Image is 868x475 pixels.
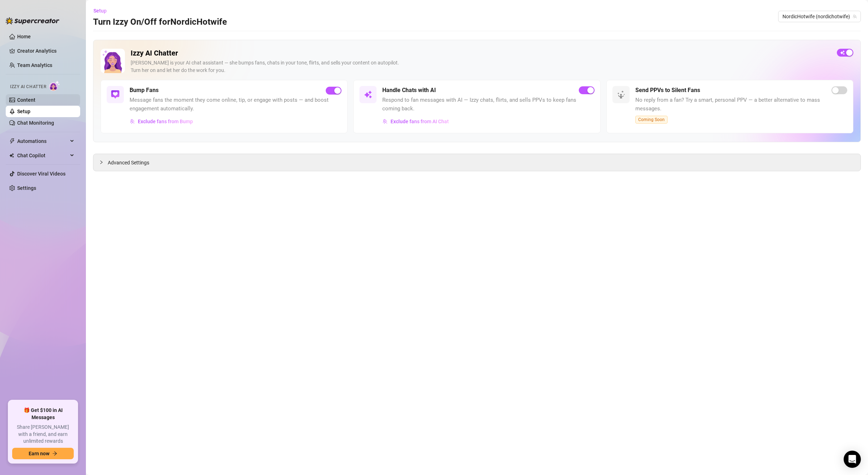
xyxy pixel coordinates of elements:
[12,407,74,421] span: 🎁 Get $100 in AI Messages
[130,96,341,113] span: Message fans the moment they come online, tip, or engage with posts — and boost engagement automa...
[635,86,700,95] h5: Send PPVs to Silent Fans
[93,16,227,28] h3: Turn Izzy On/Off for NordicHotwife
[131,49,831,58] h2: Izzy AI Chatter
[93,8,107,14] span: Setup
[782,11,857,22] span: NordicHotwife (nordichotwife)
[382,96,594,113] span: Respond to fan messages with AI — Izzy chats, flirts, and sells PPVs to keep fans coming back.
[111,90,120,99] img: svg%3e
[17,97,35,103] a: Content
[6,17,59,24] img: logo-BBDzfeDw.svg
[17,34,31,39] a: Home
[853,14,857,19] span: team
[9,138,15,144] span: thunderbolt
[17,185,36,191] a: Settings
[12,448,74,459] button: Earn nowarrow-right
[108,159,149,167] span: Advanced Settings
[101,49,125,73] img: Izzy AI Chatter
[138,119,193,124] span: Exclude fans from Bump
[844,451,861,468] div: Open Intercom Messenger
[49,81,60,91] img: AI Chatter
[9,153,14,158] img: Chat Copilot
[130,116,193,127] button: Exclude fans from Bump
[364,90,372,99] img: svg%3e
[17,150,68,161] span: Chat Copilot
[12,424,74,445] span: Share [PERSON_NAME] with a friend, and earn unlimited rewards
[383,119,388,124] img: svg%3e
[29,451,49,456] span: Earn now
[17,45,74,57] a: Creator Analytics
[635,96,847,113] span: No reply from a fan? Try a smart, personal PPV — a better alternative to mass messages.
[93,5,112,16] button: Setup
[617,90,625,99] img: svg%3e
[17,109,30,114] a: Setup
[17,62,52,68] a: Team Analytics
[99,160,103,164] span: collapsed
[391,119,449,124] span: Exclude fans from AI Chat
[10,83,46,90] span: Izzy AI Chatter
[52,451,57,456] span: arrow-right
[17,135,68,147] span: Automations
[382,116,449,127] button: Exclude fans from AI Chat
[130,86,159,95] h5: Bump Fans
[382,86,436,95] h5: Handle Chats with AI
[17,171,66,177] a: Discover Viral Videos
[17,120,54,126] a: Chat Monitoring
[99,158,108,166] div: collapsed
[131,59,831,74] div: [PERSON_NAME] is your AI chat assistant — she bumps fans, chats in your tone, flirts, and sells y...
[635,116,668,124] span: Coming Soon
[130,119,135,124] img: svg%3e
